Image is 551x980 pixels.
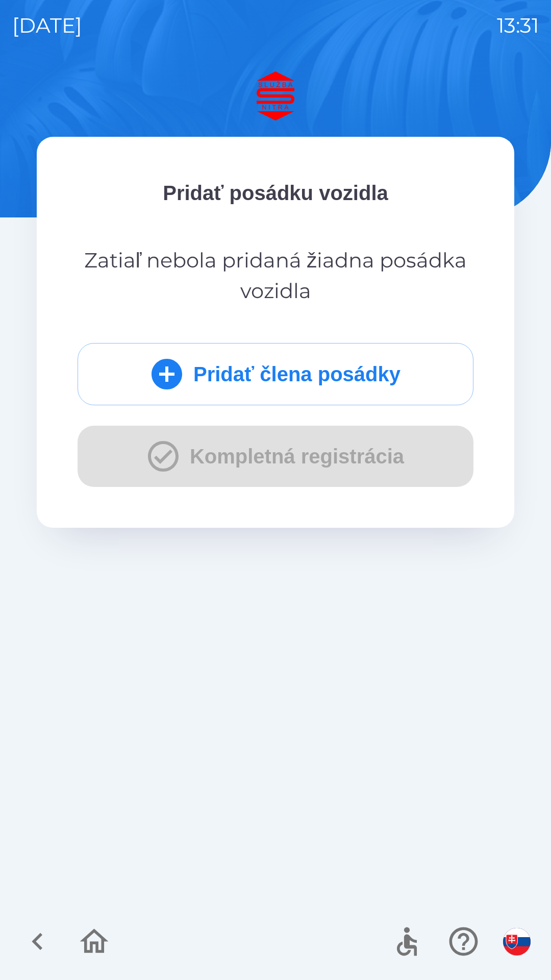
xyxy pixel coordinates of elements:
[37,71,514,120] img: Logo
[78,245,473,306] p: Zatiaľ nebola pridaná žiadna posádka vozidla
[78,343,473,405] button: Pridať člena posádky
[497,10,539,41] p: 13:31
[503,928,531,955] img: sk flag
[12,10,82,41] p: [DATE]
[78,178,473,208] p: Pridať posádku vozidla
